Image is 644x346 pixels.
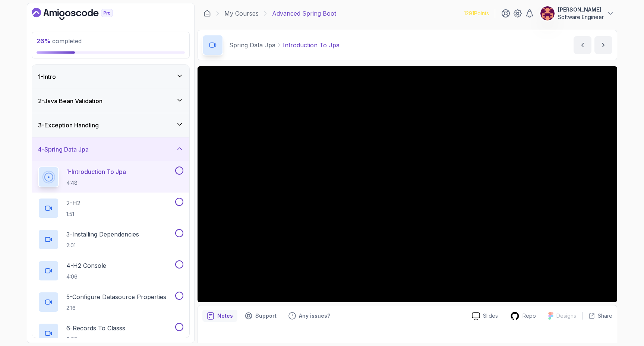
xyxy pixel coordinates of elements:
[66,304,166,312] p: 2:16
[66,292,166,301] p: 5 - Configure Datasource Properties
[558,13,604,21] p: Software Engineer
[202,310,237,322] button: notes button
[37,37,51,45] span: 26 %
[32,65,189,89] button: 1-Intro
[66,242,139,249] p: 2:01
[255,312,277,320] p: Support
[217,312,233,320] p: Notes
[594,36,612,54] button: next content
[32,113,189,137] button: 3-Exception Handling
[32,89,189,113] button: 2-Java Bean Validation
[32,8,130,20] a: Dashboard
[272,9,336,18] p: Advanced Spring Boot
[38,198,183,219] button: 2-H21:51
[299,312,330,320] p: Any issues?
[32,137,189,161] button: 4-Spring Data Jpa
[66,324,125,333] p: 6 - Records To Classs
[38,292,183,312] button: 5-Configure Datasource Properties2:16
[483,312,498,320] p: Slides
[38,229,183,250] button: 3-Installing Dependencies2:01
[66,199,80,207] p: 2 - H2
[38,323,183,344] button: 6-Records To Classs6:02
[38,260,183,281] button: 4-H2 Console4:06
[523,312,536,320] p: Repo
[558,6,604,13] p: [PERSON_NAME]
[464,10,489,17] p: 1291 Points
[240,310,281,322] button: Support button
[38,166,183,187] button: 1-Introduction To Jpa4:48
[582,312,612,320] button: Share
[66,273,106,280] p: 4:06
[283,41,340,50] p: Introduction To Jpa
[198,66,617,302] iframe: 1 - Introduction to JPA
[540,6,614,21] button: user profile image[PERSON_NAME]Software Engineer
[574,36,591,54] button: previous content
[66,210,80,218] p: 1:51
[38,121,99,130] h3: 3 - Exception Handling
[203,10,211,17] a: Dashboard
[556,312,576,320] p: Designs
[229,41,275,50] p: Spring Data Jpa
[466,312,504,320] a: Slides
[66,336,125,343] p: 6:02
[540,6,555,20] img: user profile image
[38,72,56,81] h3: 1 - Intro
[38,96,102,105] h3: 2 - Java Bean Validation
[224,9,259,18] a: My Courses
[66,230,139,239] p: 3 - Installing Dependencies
[66,261,106,270] p: 4 - H2 Console
[504,311,542,321] a: Repo
[38,145,89,154] h3: 4 - Spring Data Jpa
[284,310,335,322] button: Feedback button
[598,312,612,320] p: Share
[66,179,126,187] p: 4:48
[37,37,82,45] span: completed
[66,167,126,176] p: 1 - Introduction To Jpa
